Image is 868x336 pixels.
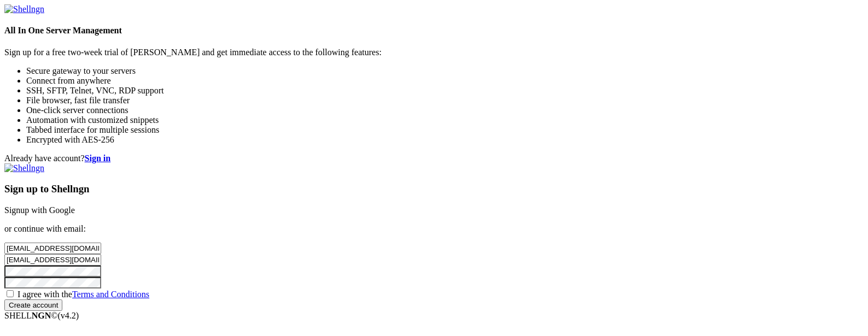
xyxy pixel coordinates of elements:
img: Shellngn [4,163,44,173]
p: Sign up for a free two-week trial of [PERSON_NAME] and get immediate access to the following feat... [4,48,864,57]
input: Email address [4,254,101,266]
li: Connect from anywhere [26,76,864,86]
li: Automation with customized snippets [26,115,864,125]
a: Terms and Conditions [72,290,149,299]
li: File browser, fast file transfer [26,96,864,105]
b: NGN [32,311,51,320]
li: SSH, SFTP, Telnet, VNC, RDP support [26,86,864,96]
h3: Sign up to Shellngn [4,183,864,195]
li: Encrypted with AES-256 [26,135,864,145]
h4: All In One Server Management [4,26,864,36]
a: Signup with Google [4,205,75,215]
img: Shellngn [4,4,44,14]
span: SHELL © [4,311,79,320]
p: or continue with email: [4,224,864,234]
span: 4.2.0 [58,311,79,320]
li: Tabbed interface for multiple sessions [26,125,864,135]
a: Sign in [85,154,111,163]
input: I agree with theTerms and Conditions [7,290,14,297]
input: Full name [4,243,101,254]
li: Secure gateway to your servers [26,66,864,76]
input: Create account [4,299,62,311]
li: One-click server connections [26,105,864,115]
div: Already have account? [4,154,864,163]
span: I agree with the [18,290,149,299]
